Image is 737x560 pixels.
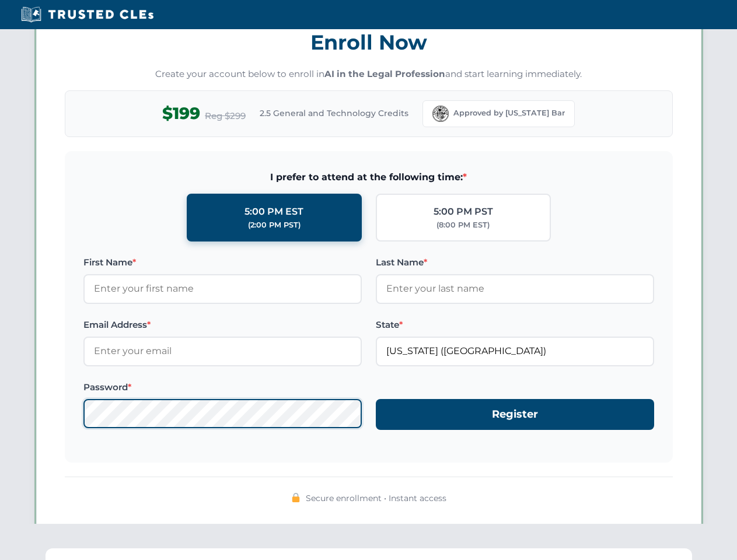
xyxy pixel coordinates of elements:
[83,380,362,394] label: Password
[83,256,362,269] label: First Name
[65,68,673,81] p: Create your account below to enroll in and start learning immediately.
[432,106,449,122] img: Florida Bar
[306,492,446,505] span: Secure enrollment • Instant access
[434,204,493,219] div: 5:00 PM PST
[376,337,654,366] input: Florida (FL)
[65,24,673,61] h3: Enroll Now
[376,256,654,269] label: Last Name
[18,6,157,23] img: Trusted CLEs
[376,318,654,332] label: State
[83,170,654,185] span: I prefer to attend at the following time:
[83,274,362,303] input: Enter your first name
[436,219,490,231] div: (8:00 PM EST)
[248,219,301,231] div: (2:00 PM PST)
[83,337,362,366] input: Enter your email
[291,493,301,502] img: 🔒
[162,100,200,127] span: $199
[453,107,565,119] span: Approved by [US_STATE] Bar
[83,318,362,332] label: Email Address
[244,204,303,219] div: 5:00 PM EST
[205,109,246,123] span: Reg $299
[376,399,654,430] button: Register
[324,68,445,79] strong: AI in the Legal Profession
[376,274,654,303] input: Enter your last name
[260,107,408,120] span: 2.5 General and Technology Credits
